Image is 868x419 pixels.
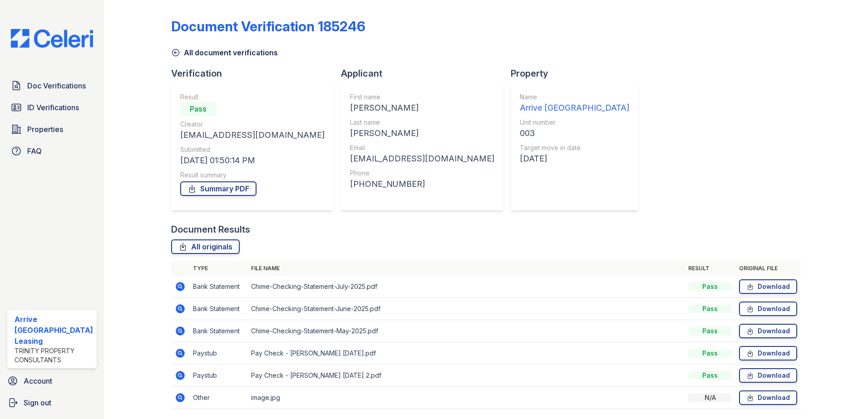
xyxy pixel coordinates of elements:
a: Download [739,279,797,294]
span: Properties [27,124,63,135]
th: Result [685,261,735,276]
span: ID Verifications [27,102,79,113]
th: Type [189,261,247,276]
td: Chime-Checking-Statement-July-2025.pdf [247,276,685,298]
div: Creator [180,120,325,129]
img: CE_Logo_Blue-a8612792a0a2168367f1c8372b55b34899dd931a85d93a1a3d3e32e68fde9ad4.png [4,29,100,48]
td: Other [189,387,247,409]
td: Pay Check - [PERSON_NAME] [DATE] 2.pdf [247,365,685,387]
div: Name [520,93,629,102]
div: Pass [688,349,732,358]
div: Property [511,67,646,80]
div: Pass [180,102,217,116]
span: Doc Verifications [27,80,86,91]
span: Sign out [24,397,51,408]
div: Document Verification 185246 [171,18,365,34]
div: [PHONE_NUMBER] [350,178,494,190]
div: [PERSON_NAME] [350,127,494,140]
div: Unit number [520,118,629,127]
td: Bank Statement [189,320,247,342]
div: Submitted [180,145,325,154]
iframe: chat widget [830,383,859,410]
div: Result summary [180,171,325,180]
a: Download [739,346,797,361]
a: All document verifications [171,47,278,58]
div: Trinity Property Consultants [15,346,93,365]
div: Email [350,143,494,152]
a: Doc Verifications [7,77,97,95]
td: Chime-Checking-Statement-May-2025.pdf [247,320,685,342]
a: Download [739,390,797,405]
span: FAQ [27,146,42,156]
a: Sign out [4,394,100,412]
a: Download [739,302,797,316]
div: Applicant [341,67,511,80]
a: Download [739,324,797,338]
a: Summary PDF [180,181,256,196]
a: ID Verifications [7,98,97,117]
td: Paystub [189,365,247,387]
a: Name Arrive [GEOGRAPHIC_DATA] [520,93,629,114]
div: [DATE] 01:50:14 PM [180,154,325,167]
div: [DATE] [520,152,629,165]
div: Pass [688,326,732,336]
a: Properties [7,120,97,138]
a: FAQ [7,142,97,160]
td: Bank Statement [189,276,247,298]
div: First name [350,93,494,102]
a: All originals [171,239,240,254]
div: Phone [350,169,494,178]
div: Pass [688,282,732,291]
td: Bank Statement [189,298,247,320]
div: Pass [688,304,732,313]
div: N/A [688,393,732,402]
div: [EMAIL_ADDRESS][DOMAIN_NAME] [350,152,494,165]
div: Document Results [171,223,250,236]
span: Account [24,375,52,386]
div: Arrive [GEOGRAPHIC_DATA] [520,102,629,114]
th: Original file [735,261,801,276]
td: image.jpg [247,387,685,409]
div: Arrive [GEOGRAPHIC_DATA] Leasing [15,314,93,346]
div: Target move in date [520,143,629,152]
div: Pass [688,371,732,380]
a: Account [4,372,100,390]
div: Last name [350,118,494,127]
div: [PERSON_NAME] [350,102,494,114]
th: File name [247,261,685,276]
td: Pay Check - [PERSON_NAME] [DATE].pdf [247,342,685,365]
div: Verification [171,67,341,80]
a: Download [739,368,797,383]
td: Paystub [189,342,247,365]
div: Result [180,93,325,102]
div: [EMAIL_ADDRESS][DOMAIN_NAME] [180,129,325,141]
td: Chime-Checking-Statement-June-2025.pdf [247,298,685,320]
div: 003 [520,127,629,140]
